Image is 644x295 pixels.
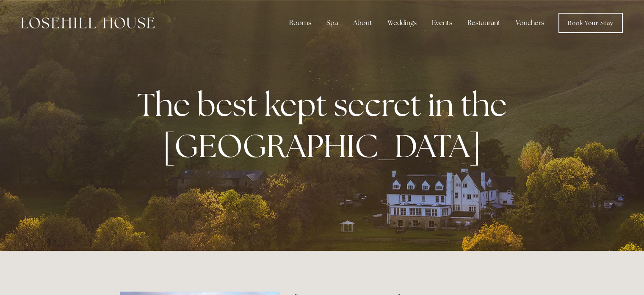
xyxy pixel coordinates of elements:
[558,13,623,33] a: Book Your Stay
[346,14,379,31] div: About
[282,14,318,31] div: Rooms
[509,14,551,31] a: Vouchers
[425,14,459,31] div: Events
[320,14,345,31] div: Spa
[137,84,514,167] strong: The best kept secret in the [GEOGRAPHIC_DATA]
[21,17,155,28] img: Losehill House
[461,14,507,31] div: Restaurant
[381,14,423,31] div: Weddings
